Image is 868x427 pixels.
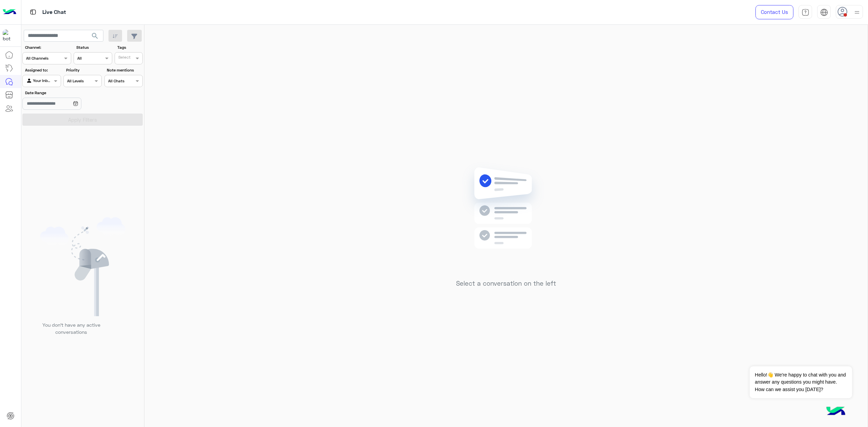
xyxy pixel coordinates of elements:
[3,5,16,19] img: Logo
[456,280,556,287] h5: Select a conversation on the left
[820,8,828,16] img: tab
[40,217,125,316] img: empty users
[107,67,142,73] label: Note mentions
[798,5,812,19] a: tab
[25,90,101,96] label: Date Range
[25,67,60,73] label: Assigned to:
[22,114,143,126] button: Apply Filters
[66,67,101,73] label: Priority
[750,366,852,398] span: Hello!👋 We're happy to chat with you and answer any questions you might have. How can we assist y...
[457,162,555,274] img: no messages
[91,32,99,40] span: search
[802,8,809,16] img: tab
[25,44,71,50] label: Channel:
[42,8,66,17] p: Live Chat
[853,8,861,17] img: profile
[755,5,793,19] a: Contact Us
[824,400,848,424] img: hulul-logo.png
[76,44,111,50] label: Status
[3,29,15,42] img: 1403182699927242
[117,54,131,62] div: Select
[87,30,103,44] button: search
[117,44,142,50] label: Tags
[29,8,37,16] img: tab
[37,321,105,336] p: You don’t have any active conversations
